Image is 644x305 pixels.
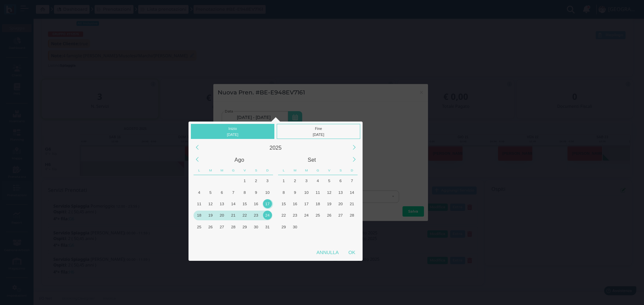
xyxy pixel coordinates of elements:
div: 11 [313,188,322,197]
div: 28 [347,211,357,220]
div: Martedì, Settembre 30 [289,221,301,232]
div: Domenica, Settembre 21 [346,198,358,209]
div: 19 [325,199,334,208]
div: 1 [279,176,288,185]
div: Sabato, Ottobre 4 [335,221,346,232]
div: 8 [240,188,249,197]
div: Martedì, Agosto 26 [205,221,216,232]
div: Venerdì, Settembre 5 [239,232,250,244]
div: 24 [263,211,272,220]
div: 17 [302,199,311,208]
div: 6 [336,176,345,185]
div: Mercoledì [216,166,228,175]
div: [DATE] [193,132,273,138]
div: Venerdì, Settembre 12 [323,186,335,198]
div: Venerdì, Settembre 26 [323,210,335,221]
div: 19 [206,211,215,220]
div: Agosto [203,154,276,166]
div: Giovedì [312,166,324,175]
span: Assistenza [20,5,44,10]
div: Mercoledì, Settembre 24 [301,210,312,221]
div: 14 [347,188,357,197]
div: Mercoledì, Luglio 30 [216,175,228,186]
div: Martedì [289,166,301,175]
div: 16 [290,199,300,208]
div: Domenica, Settembre 14 [346,186,358,198]
div: Domenica, Ottobre 12 [346,232,358,244]
div: Giovedì, Agosto 7 [228,186,239,198]
div: 12 [206,199,215,208]
div: Sabato, Settembre 6 [335,175,346,186]
div: Giovedì [228,166,239,175]
div: 6 [217,188,226,197]
div: Sabato, Agosto 23 [250,210,262,221]
div: Mercoledì, Agosto 6 [216,186,228,198]
div: 4 [195,188,204,197]
div: 27 [336,211,345,220]
div: Next Month [347,152,361,167]
div: 8 [279,188,288,197]
div: 16 [252,199,261,208]
div: Lunedì, Settembre 1 [278,175,289,186]
div: 15 [240,199,249,208]
div: Giovedì, Settembre 18 [312,198,324,209]
div: 5 [325,176,334,185]
div: Giovedì, Agosto 21 [228,210,239,221]
div: Giovedì, Settembre 11 [312,186,324,198]
div: 29 [240,222,249,231]
div: Lunedì [194,166,205,175]
div: Venerdì, Agosto 29 [239,221,250,232]
div: 25 [195,222,204,231]
div: Lunedì [278,166,289,175]
div: 7 [229,188,238,197]
div: 24 [302,211,311,220]
div: Martedì, Settembre 9 [289,186,301,198]
div: 22 [240,211,249,220]
div: Martedì, Agosto 19 [205,210,216,221]
div: Sabato, Settembre 6 [250,232,262,244]
div: Martedì, Ottobre 7 [289,232,301,244]
div: 2025 [203,142,348,154]
div: Giovedì, Settembre 4 [228,232,239,244]
div: 21 [347,199,357,208]
div: Previous Month [190,152,204,167]
div: Venerdì, Agosto 1 [239,175,250,186]
div: 25 [313,211,322,220]
div: Domenica, Agosto 3 [262,175,273,186]
div: Fine [277,124,360,139]
div: 9 [290,188,300,197]
div: Venerdì, Agosto 22 [239,210,250,221]
div: Mercoledì, Agosto 13 [216,198,228,209]
div: Giovedì, Ottobre 9 [312,232,324,244]
div: 18 [313,199,322,208]
div: 21 [229,211,238,220]
div: Venerdì [239,166,251,175]
div: 7 [347,176,357,185]
div: Sabato [335,166,346,175]
div: Lunedì, Agosto 4 [194,186,205,198]
div: Domenica [346,166,358,175]
div: 15 [279,199,288,208]
div: 2 [290,176,300,185]
div: Lunedì, Agosto 25 [194,221,205,232]
div: 13 [336,188,345,197]
div: Lunedì, Agosto 11 [194,198,205,209]
div: Mercoledì, Settembre 10 [301,186,312,198]
div: Martedì, Settembre 2 [289,175,301,186]
div: Domenica, Settembre 7 [346,175,358,186]
div: 28 [229,222,238,231]
div: Martedì, Agosto 12 [205,198,216,209]
div: Annulla [312,246,343,258]
div: Domenica, Ottobre 5 [346,221,358,232]
div: OK [343,246,360,258]
div: Domenica, Agosto 24 [262,210,273,221]
div: Mercoledì, Agosto 20 [216,210,228,221]
div: Venerdì, Ottobre 10 [323,232,335,244]
div: 4 [313,176,322,185]
div: 3 [263,176,272,185]
div: 29 [279,222,288,231]
div: Mercoledì [301,166,312,175]
div: Sabato, Settembre 20 [335,198,346,209]
div: Previous Year [190,140,204,155]
div: Venerdì, Agosto 8 [239,186,250,198]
